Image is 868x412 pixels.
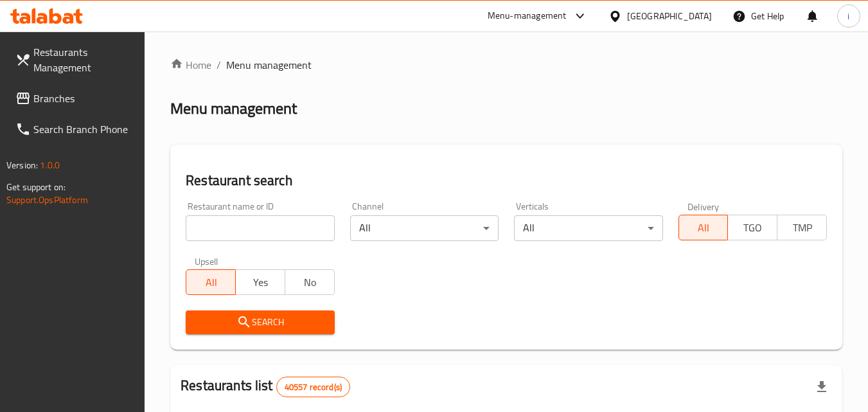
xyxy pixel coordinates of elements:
button: Yes [235,269,285,295]
label: Delivery [687,202,720,211]
a: Restaurants Management [5,37,145,83]
h2: Restaurant search [186,171,827,190]
button: TMP [777,215,827,240]
span: Branches [33,91,135,106]
a: Branches [5,83,145,114]
button: All [186,269,236,295]
nav: breadcrumb [170,57,842,73]
button: Search [186,310,334,334]
span: 1.0.0 [40,157,60,174]
span: Search Branch Phone [33,121,135,137]
div: All [514,215,662,241]
span: Search [196,314,324,330]
a: Search Branch Phone [5,114,145,145]
div: Export file [806,372,837,402]
span: No [290,273,330,292]
div: Total records count [276,377,350,397]
label: Upsell [195,256,218,265]
input: Search for restaurant name or ID.. [186,215,334,241]
span: TMP [783,219,822,237]
div: All [350,215,499,241]
button: All [678,215,729,240]
span: Menu management [226,57,312,73]
button: No [285,269,335,295]
div: Menu-management [488,8,567,24]
span: All [191,273,231,292]
h2: Menu management [170,98,297,119]
a: Home [170,57,211,73]
span: 40557 record(s) [277,381,350,393]
span: All [684,219,723,237]
span: Restaurants Management [33,44,135,75]
span: Get support on: [6,179,66,195]
span: Version: [6,157,38,174]
button: TGO [727,215,777,240]
div: [GEOGRAPHIC_DATA] [627,9,712,23]
h2: Restaurants list [181,376,350,397]
span: i [847,9,849,23]
li: / [217,57,221,73]
span: Yes [241,273,280,292]
span: TGO [733,219,772,237]
a: Support.OpsPlatform [6,192,88,208]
